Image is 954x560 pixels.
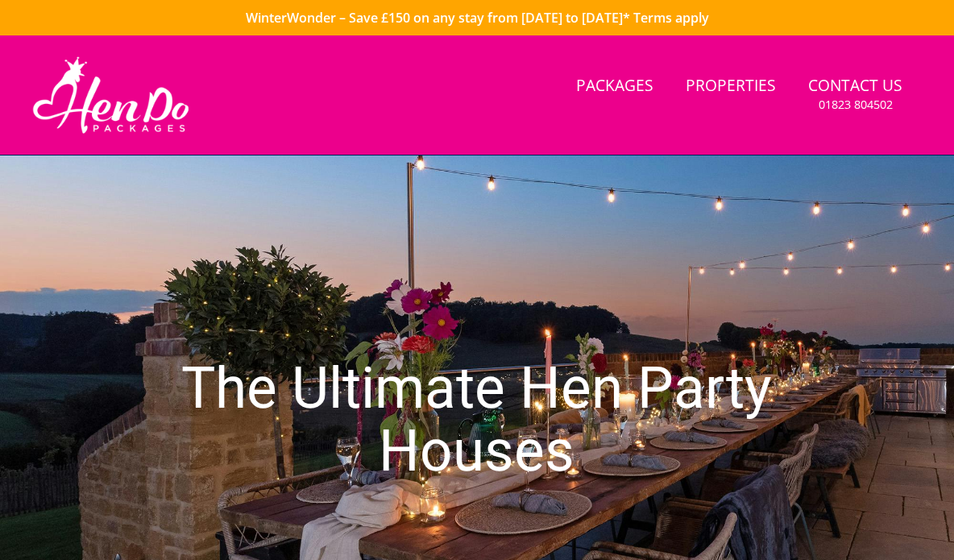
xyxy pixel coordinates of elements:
[570,68,660,105] a: Packages
[679,68,782,105] a: Properties
[819,97,893,113] small: 01823 804502
[802,68,909,121] a: Contact Us01823 804502
[26,55,196,135] img: Hen Do Packages
[143,325,811,515] h1: The Ultimate Hen Party Houses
